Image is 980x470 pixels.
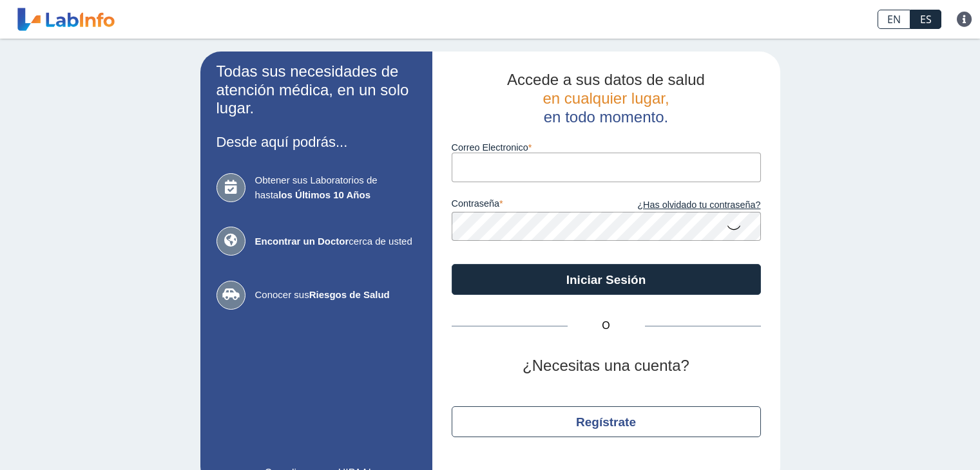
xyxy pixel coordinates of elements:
span: O [568,318,645,334]
b: Riesgos de Salud [309,289,390,300]
span: Accede a sus datos de salud [507,71,705,88]
button: Iniciar Sesión [452,264,761,295]
span: cerca de usted [255,234,416,249]
b: los Últimos 10 Años [278,189,370,200]
b: Encontrar un Doctor [255,236,349,247]
a: ¿Has olvidado tu contraseña? [606,198,761,212]
label: contraseña [452,198,606,212]
label: Correo Electronico [452,142,761,153]
h3: Desde aquí podrás... [216,134,416,150]
span: Obtener sus Laboratorios de hasta [255,173,416,202]
button: Regístrate [452,406,761,437]
h2: Todas sus necesidades de atención médica, en un solo lugar. [216,62,416,118]
a: EN [878,10,910,29]
h2: ¿Necesitas una cuenta? [452,357,761,375]
a: ES [910,10,941,29]
span: en cualquier lugar, [543,89,669,107]
span: Conocer sus [255,288,416,303]
span: en todo momento. [544,108,668,126]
